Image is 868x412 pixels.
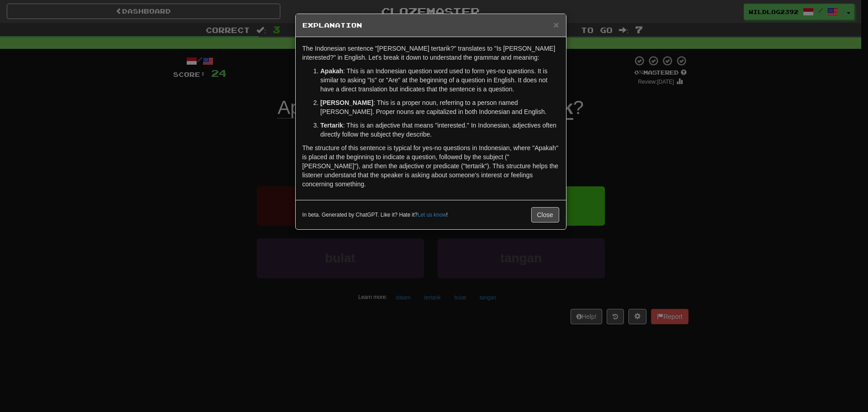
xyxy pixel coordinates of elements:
p: : This is an Indonesian question word used to form yes-no questions. It is similar to asking "Is"... [321,66,559,94]
p: : This is a proper noun, referring to a person named [PERSON_NAME]. Proper nouns are capitalized ... [321,98,559,116]
strong: [PERSON_NAME] [321,99,373,106]
button: Close [531,207,559,223]
p: : This is an adjective that means "interested." In Indonesian, adjectives often directly follow t... [321,121,559,139]
button: Close [553,20,559,29]
a: Let us know [418,212,446,218]
p: The Indonesian sentence "[PERSON_NAME] tertarik?" translates to "Is [PERSON_NAME] interested?" in... [302,44,559,62]
span: × [553,19,559,30]
small: In beta. Generated by ChatGPT. Like it? Hate it? ! [302,211,448,219]
p: The structure of this sentence is typical for yes-no questions in Indonesian, where "Apakah" is p... [302,143,559,189]
strong: Apakah [321,67,344,75]
h5: Explanation [302,21,559,30]
strong: Tertarik [321,122,343,129]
